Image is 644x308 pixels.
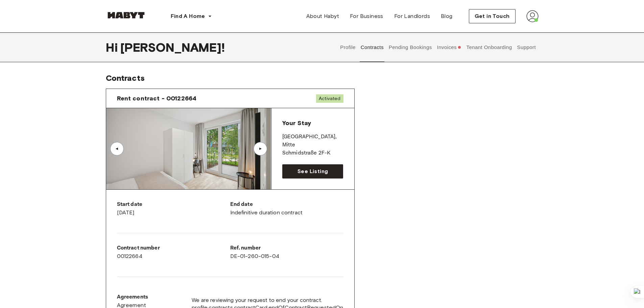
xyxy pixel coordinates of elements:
div: Indefinitive duration contract [230,200,343,217]
span: Get in Touch [475,12,510,20]
p: Contract number [117,244,230,252]
span: For Landlords [394,12,430,20]
span: Hi [106,40,120,54]
div: ▲ [114,147,120,151]
div: user profile tabs [338,32,539,62]
button: Support [516,32,537,62]
p: Start date [117,200,230,209]
img: Image of the room [106,108,271,189]
span: Find A Home [171,12,205,20]
button: Find A Home [165,9,217,23]
span: Activated [316,94,343,103]
a: Blog [435,9,458,23]
p: End date [230,200,343,209]
button: Tenant Onboarding [466,32,513,62]
button: Profile [339,32,357,62]
span: [PERSON_NAME] ! [120,40,225,54]
button: Get in Touch [469,9,516,23]
p: [GEOGRAPHIC_DATA] , Mitte [282,133,343,149]
span: Your Stay [282,119,311,127]
img: Habyt [106,12,146,19]
button: Invoices [436,32,462,62]
span: For Business [350,12,383,20]
div: ▲ [257,147,264,151]
div: 00122664 [117,244,230,260]
span: See Listing [297,167,328,175]
span: Contracts [106,73,145,83]
img: avatar [526,10,539,22]
a: For Business [344,9,389,23]
span: We are reviewing your request to end your contract. [192,297,343,304]
span: Blog [441,12,453,20]
button: Contracts [360,32,384,62]
span: Rent contract - 00122664 [117,94,197,102]
div: DE-01-260-015-04 [230,244,343,260]
p: Ref. number [230,244,343,252]
p: Schmidstraße 2F-K [282,149,343,157]
div: [DATE] [117,200,230,217]
span: About Habyt [306,12,339,20]
button: Pending Bookings [388,32,433,62]
a: See Listing [282,164,343,179]
a: For Landlords [389,9,435,23]
p: Agreements [117,293,148,301]
a: About Habyt [301,9,344,23]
